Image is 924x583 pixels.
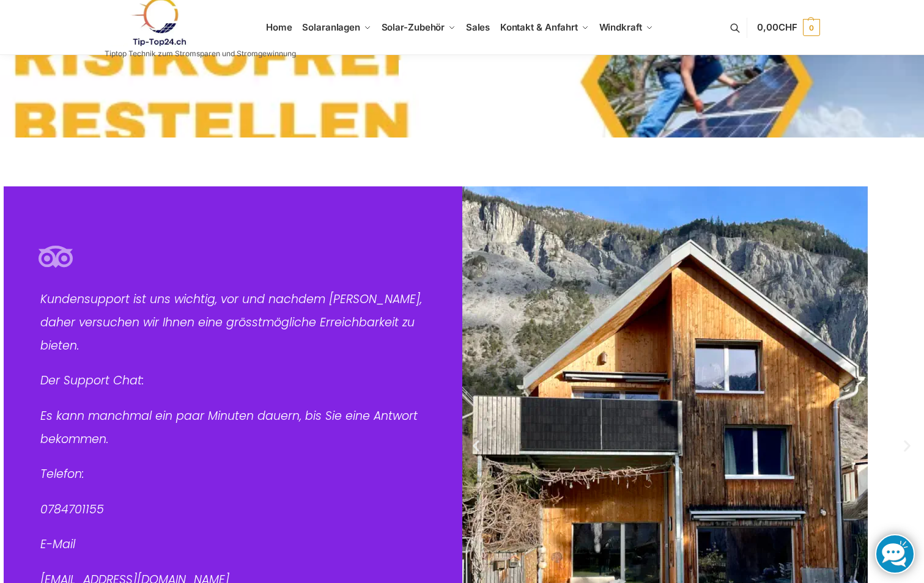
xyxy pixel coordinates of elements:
[105,50,296,57] p: Tiptop Technik zum Stromsparen und Stromgewinnung
[40,369,426,392] p: Der Support Chat:
[803,19,820,36] span: 0
[382,21,445,33] span: Solar-Zubehör
[900,438,915,453] div: Nächster Slide
[599,21,642,33] span: Windkraft
[302,21,360,33] span: Solaranlagen
[40,405,426,451] p: Es kann manchmal ein paar Minuten dauern, bis Sie eine Antwort bekommen.
[40,288,426,358] p: Kundensupport ist uns wichtig, vor und nachdem [PERSON_NAME], daher versuchen wir Ihnen eine grös...
[40,498,426,521] p: 0784701155
[757,9,819,46] a: 0,00CHF 0
[466,21,490,33] span: Sales
[40,463,426,486] p: Telefon:
[500,21,578,33] span: Kontakt & Anfahrt
[120,57,805,82] h2: Kontakt
[468,438,484,453] div: Vorheriger Slide
[40,533,426,556] p: E-Mail
[757,21,797,33] span: 0,00
[778,21,797,33] span: CHF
